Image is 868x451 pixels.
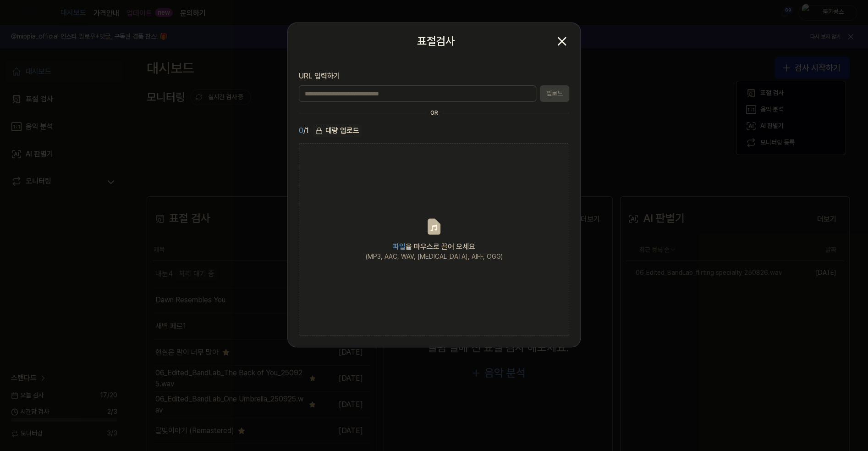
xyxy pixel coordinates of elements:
[299,124,309,138] div: / 1
[299,71,569,82] label: URL 입력하기
[430,109,438,117] div: OR
[366,252,503,262] div: (MP3, AAC, WAV, [MEDICAL_DATA], AIFF, OGG)
[393,242,406,251] span: 파일
[299,125,303,136] span: 0
[417,33,455,50] h2: 표절검사
[393,242,475,251] span: 을 마우스로 끌어 오세요
[313,124,362,138] button: 대량 업로드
